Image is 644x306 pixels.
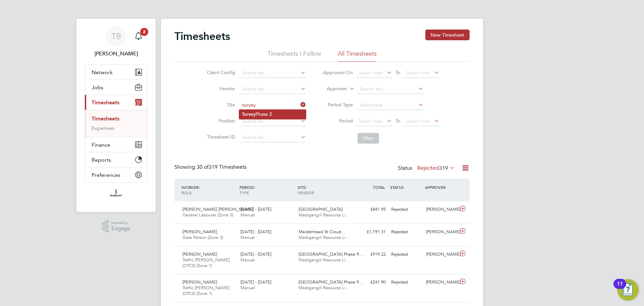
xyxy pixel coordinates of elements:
[299,279,365,285] span: [GEOGRAPHIC_DATA] Phase 9.…
[182,235,223,240] span: Gate Person (Zone 3)
[92,172,120,178] span: Preferences
[268,50,321,62] li: Timesheets I Follow
[92,142,110,148] span: Finance
[174,30,230,43] h2: Timesheets
[423,181,458,193] div: APPROVER
[240,133,306,142] input: Search for...
[358,133,379,144] button: Filter
[323,102,353,108] label: Period Type
[180,181,238,199] div: WORKER
[425,30,470,40] button: New Timesheet
[323,118,353,124] label: Period
[182,285,229,296] span: Traffic [PERSON_NAME] (CPCS) (Zone 1)
[85,50,148,58] span: Tom Berrill
[354,277,388,288] div: £241.90
[338,50,377,62] li: All Timesheets
[85,167,147,182] button: Preferences
[92,69,113,75] span: Network
[296,181,354,199] div: SITE
[102,220,130,233] a: Powered byEngage
[92,99,119,106] span: Timesheets
[299,285,350,291] span: Madigangill Resource Li…
[85,80,147,95] button: Jobs
[240,212,255,218] span: Manual
[323,69,353,75] label: Approved On
[92,157,111,163] span: Reports
[240,117,306,126] input: Search for...
[240,206,271,212] span: [DATE] - [DATE]
[197,164,247,170] span: 319 Timesheets
[417,165,455,171] label: Rejected
[111,220,130,226] span: Powered by
[174,164,248,171] div: Showing
[299,235,350,240] span: Madigangill Resource Li…
[85,110,147,137] div: Timesheets
[240,229,271,235] span: [DATE] - [DATE]
[388,181,423,193] div: STATUS
[240,279,271,285] span: [DATE] - [DATE]
[423,204,458,215] div: [PERSON_NAME]
[205,102,235,108] label: Site
[182,251,217,257] span: [PERSON_NAME]
[205,134,235,140] label: Timesheet ID
[108,189,123,200] img: madigangill-logo-retina.png
[240,235,255,240] span: Manual
[298,190,314,195] span: VENDOR
[132,25,145,47] a: 2
[306,185,307,190] span: /
[388,277,423,288] div: Rejected
[140,28,148,36] span: 2
[85,25,148,58] a: TB[PERSON_NAME]
[111,32,121,41] span: TB
[240,285,255,291] span: Manual
[182,279,217,285] span: [PERSON_NAME]
[299,251,365,257] span: [GEOGRAPHIC_DATA] Phase 9.…
[423,277,458,288] div: [PERSON_NAME]
[406,118,430,124] span: Select date
[388,226,423,238] div: Rejected
[373,185,385,190] span: TOTAL
[388,249,423,260] div: Rejected
[406,70,430,76] span: Select date
[393,116,402,125] span: To
[205,118,235,124] label: Position
[240,251,271,257] span: [DATE] - [DATE]
[240,101,306,110] input: Search for...
[299,229,345,235] span: Maidenhead St Cloud…
[299,212,350,218] span: Madigangill Resource Li…
[111,226,130,232] span: Engage
[182,212,233,218] span: General Labourer (Zone 5)
[85,95,147,110] button: Timesheets
[239,190,249,195] span: TYPE
[85,189,148,200] a: Go to home page
[617,284,623,293] div: 11
[617,279,639,301] button: Open Resource Center, 11 new notifications
[393,68,402,77] span: To
[181,190,192,195] span: ROLE
[439,165,448,171] span: 319
[76,19,156,212] nav: Main navigation
[423,226,458,238] div: [PERSON_NAME]
[254,185,255,190] span: /
[358,101,424,110] input: Select one
[354,204,388,215] div: £841.95
[317,86,347,92] label: Approver
[199,185,200,190] span: /
[239,110,306,119] li: Phase 2
[359,70,383,76] span: Select date
[182,257,229,268] span: Traffic [PERSON_NAME] (CPCS) (Zone 1)
[238,181,296,199] div: PERIOD
[240,85,306,94] input: Search for...
[358,85,424,94] input: Search for...
[354,249,388,260] div: £919.22
[354,226,388,238] div: £1,191.31
[240,68,306,78] input: Search for...
[398,164,456,173] div: Status
[182,206,253,212] span: [PERSON_NAME] [PERSON_NAME]
[299,206,342,212] span: [GEOGRAPHIC_DATA]
[92,84,103,91] span: Jobs
[205,86,235,92] label: Vendor
[85,152,147,167] button: Reports
[85,65,147,80] button: Network
[85,137,147,152] button: Finance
